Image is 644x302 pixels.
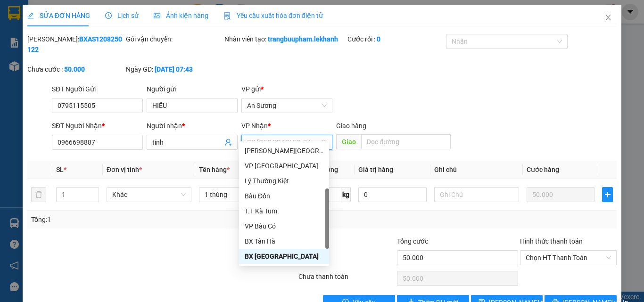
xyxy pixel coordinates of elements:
[27,12,34,19] span: edit
[245,206,323,216] div: T.T Kà Tum
[239,234,329,249] div: BX Tân Hà
[245,221,323,231] div: VP Bàu Cỏ
[245,236,323,246] div: BX Tân Hà
[245,251,323,261] div: BX [GEOGRAPHIC_DATA]
[297,271,396,288] div: Chưa thanh toán
[430,161,523,179] th: Ghi chú
[268,35,338,43] b: trangbuupham.lekhanh
[56,166,64,173] span: SL
[434,187,519,202] input: Ghi Chú
[27,34,124,55] div: [PERSON_NAME]:
[147,121,238,131] div: Người nhận
[105,12,139,19] span: Lịch sử
[27,12,90,19] span: SỬA ĐƠN HÀNG
[64,65,85,73] b: 50.000
[241,84,332,94] div: VP gửi
[341,187,351,202] span: kg
[126,64,223,74] div: Ngày GD:
[126,34,223,44] div: Gói vận chuyển:
[239,204,329,219] div: T.T Kà Tum
[199,187,284,202] input: VD: Bàn, Ghế
[245,146,323,156] div: [PERSON_NAME][GEOGRAPHIC_DATA]
[247,98,327,113] span: An Sương
[526,251,611,265] span: Chọn HT Thanh Toán
[239,143,329,158] div: Dương Minh Châu
[604,14,612,21] span: close
[397,237,428,245] span: Tổng cước
[52,121,143,131] div: SĐT Người Nhận
[336,134,361,149] span: Giao
[27,64,124,74] div: Chưa cước :
[52,84,143,94] div: SĐT Người Gửi
[603,191,612,198] span: plus
[239,249,329,264] div: BX Tân Châu
[239,173,329,188] div: Lý Thường Kiệt
[112,188,186,202] span: Khác
[527,187,594,202] input: 0
[224,139,232,146] span: user-add
[147,84,238,94] div: Người gửi
[224,34,346,44] div: Nhân viên tạo:
[105,12,112,19] span: clock-circle
[199,166,230,173] span: Tên hàng
[595,5,621,31] button: Close
[245,176,323,186] div: Lý Thường Kiệt
[31,214,249,225] div: Tổng: 1
[223,12,231,20] img: icon
[241,122,268,130] span: VP Nhận
[107,166,142,173] span: Đơn vị tính
[358,166,393,173] span: Giá trị hàng
[154,12,208,19] span: Ảnh kiện hàng
[154,12,160,19] span: picture
[245,191,323,201] div: Bàu Đồn
[336,122,366,130] span: Giao hàng
[223,12,323,19] span: Yêu cầu xuất hóa đơn điện tử
[361,134,451,149] input: Dọc đường
[347,34,444,44] div: Cước rồi :
[247,135,327,149] span: BX Tân Châu
[239,188,329,204] div: Bàu Đồn
[31,187,46,202] button: delete
[377,35,380,43] b: 0
[155,65,193,73] b: [DATE] 07:43
[527,166,559,173] span: Cước hàng
[239,158,329,173] div: VP Tân Bình
[602,187,613,202] button: plus
[245,161,323,171] div: VP [GEOGRAPHIC_DATA]
[520,237,583,245] label: Hình thức thanh toán
[239,219,329,234] div: VP Bàu Cỏ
